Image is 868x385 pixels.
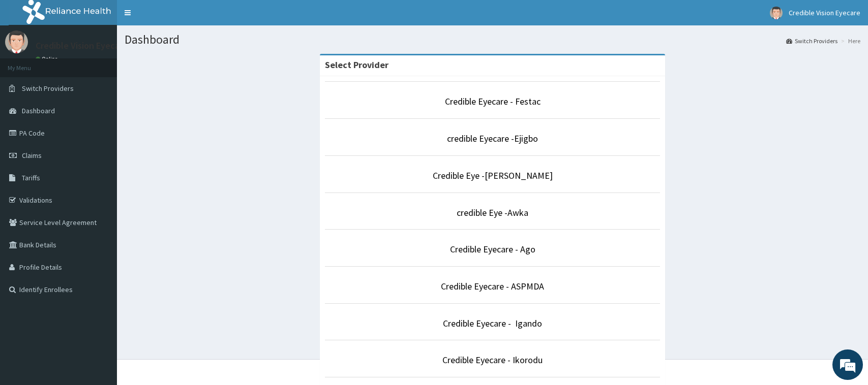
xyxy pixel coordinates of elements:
a: credible Eyecare -Ejigbo [447,133,538,144]
a: Credible Eye -[PERSON_NAME] [433,170,553,181]
a: Credible Eyecare - Igando [443,317,542,329]
a: Credible Eyecare - Ago [450,243,535,255]
img: User Image [770,7,783,19]
p: Credible Vision Eyecare [36,41,128,50]
span: Switch Providers [22,84,74,93]
span: Credible Vision Eyecare [789,8,860,17]
span: Dashboard [22,106,55,115]
a: credible Eye -Awka [457,207,528,218]
a: Online [36,55,60,62]
span: Claims [22,151,42,160]
a: Credible Eyecare - ASPMDA [441,280,544,292]
strong: Select Provider [325,59,388,71]
img: User Image [5,30,28,53]
a: Credible Eyecare - Festac [445,95,541,107]
h1: Dashboard [125,33,860,46]
li: Here [839,37,860,45]
a: Credible Eyecare - Ikorodu [442,354,543,366]
span: Tariffs [22,173,40,182]
a: Switch Providers [786,37,837,45]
